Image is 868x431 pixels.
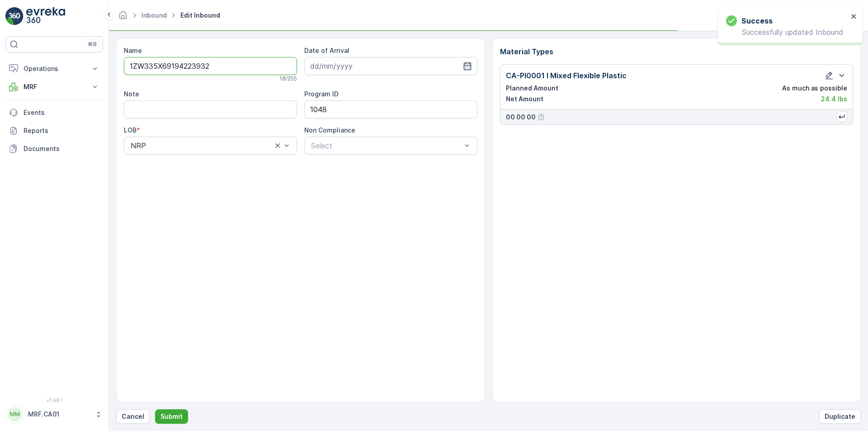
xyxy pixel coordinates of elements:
div: Help Tooltip Icon [538,114,545,121]
h3: Success [741,15,773,26]
div: MM [8,407,22,422]
img: logo_light-DOdMpM7g.png [26,7,65,25]
input: dd/mm/yyyy [304,57,477,75]
p: Events [24,108,99,117]
label: Non Compliance [304,126,355,134]
p: Submit [160,412,183,421]
span: v 1.48.1 [5,398,103,403]
p: Successfully updated Inbound [726,28,848,36]
button: Duplicate [819,409,861,424]
a: Homepage [118,14,128,21]
span: Edit Inbound [179,11,222,20]
p: Select [311,140,462,151]
p: 00 00 00 [506,113,536,122]
a: Events [5,104,103,122]
a: Inbound [142,11,167,19]
p: Operations [24,64,85,73]
p: CA-PI0001 I Mixed Flexible Plastic [506,70,627,81]
p: MRF.CA01 [28,410,90,419]
p: Cancel [122,412,144,421]
p: MRF [24,82,85,91]
button: Submit [155,409,188,424]
p: As much as possible [782,84,847,93]
button: close [851,13,857,21]
p: Documents [24,144,99,153]
label: Date of Arrival [304,47,349,54]
label: Note [124,90,139,98]
button: MRF [5,78,103,96]
p: ⌘B [88,41,97,48]
p: Net Amount [506,95,543,104]
p: Material Types [500,46,854,57]
p: Planned Amount [506,84,558,93]
label: LOB [124,126,137,134]
button: Operations [5,60,103,78]
button: MMMRF.CA01 [5,405,103,424]
img: logo [5,7,24,25]
p: Duplicate [825,412,855,421]
p: 18 / 255 [279,75,297,82]
label: Name [124,47,142,54]
p: Reports [24,126,99,135]
label: Program ID [304,90,339,98]
p: 24.4 lbs [821,95,847,104]
a: Documents [5,140,103,158]
a: Reports [5,122,103,140]
button: Cancel [116,409,150,424]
